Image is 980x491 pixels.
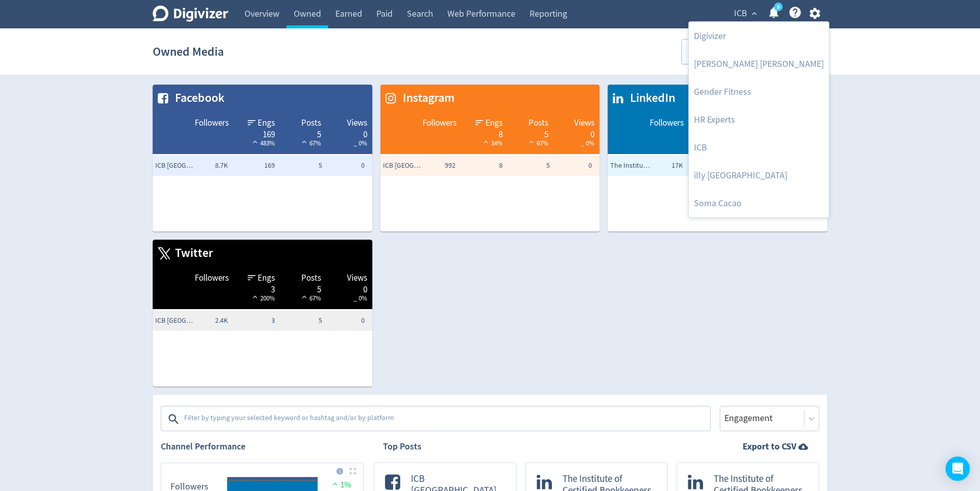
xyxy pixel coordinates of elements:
a: HR Experts [689,106,829,134]
a: ICB [689,134,829,162]
a: Soma Cacao [689,190,829,217]
div: Open Intercom Messenger [946,457,970,481]
a: [PERSON_NAME] [PERSON_NAME] [689,50,829,78]
a: Digivizer [689,22,829,50]
a: illy [GEOGRAPHIC_DATA] [689,162,829,190]
a: Gender Fitness [689,78,829,106]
